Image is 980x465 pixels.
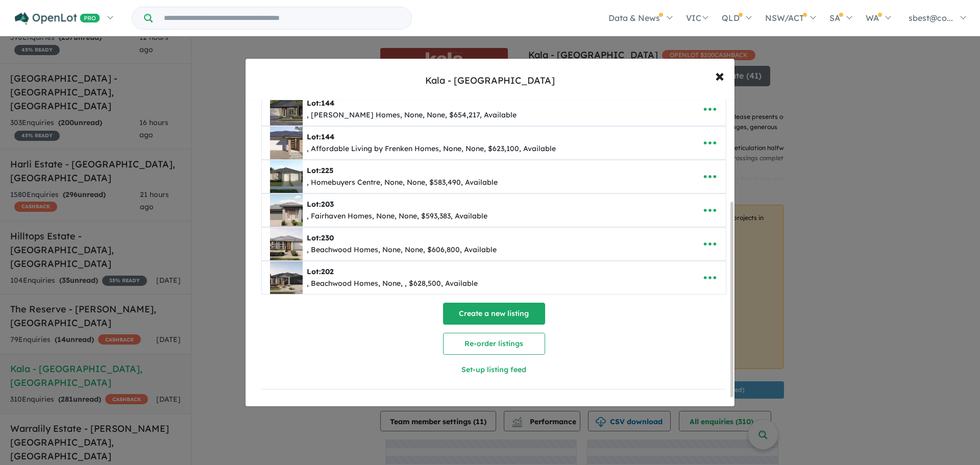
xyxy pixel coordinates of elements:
[321,99,334,108] span: 144
[321,200,334,209] span: 203
[307,177,498,189] div: , Homebuyers Centre, None, None, $583,490, Available
[307,132,334,141] b: Lot:
[270,127,303,159] img: Kala%20-%20Pakenham%20East%20-%20Lot%20144___1744088368.png
[270,228,303,260] img: Kala%20-%20Pakenham%20East%20-%20Lot%20230___1757986403.png
[307,99,334,108] b: Lot:
[321,267,334,276] span: 202
[307,267,334,276] b: Lot:
[307,278,478,290] div: , Beachwood Homes, None, , $628,500, Available
[443,303,545,325] button: Create a new listing
[307,200,334,209] b: Lot:
[307,233,334,242] b: Lot:
[715,64,724,86] span: ×
[270,93,303,126] img: Kala%20-%20Pakenham%20East%20-%20Lot%20144___1744088227.png
[443,333,545,355] button: Re-order listings
[15,12,100,25] img: Openlot PRO Logo White
[270,194,303,227] img: Kala%20-%20Pakenham%20East%20-%20Lot%20203___1750825033.png
[321,132,334,141] span: 144
[307,166,333,175] b: Lot:
[909,13,953,23] span: sbest@co...
[270,160,303,193] img: Kala%20-%20Pakenham%20East%20-%20Lot%20225___1750824793.png
[321,233,334,242] span: 230
[307,244,497,256] div: , Beachwood Homes, None, None, $606,800, Available
[307,143,556,155] div: , Affordable Living by Frenken Homes, None, None, $623,100, Available
[321,166,333,175] span: 225
[270,261,303,294] img: Kala%20-%20Pakenham%20East%20-%20Lot%20202___1757986476.png
[425,74,555,87] div: Kala - [GEOGRAPHIC_DATA]
[307,109,517,121] div: , [PERSON_NAME] Homes, None, None, $654,217, Available
[155,7,409,29] input: Try estate name, suburb, builder or developer
[307,210,487,223] div: , Fairhaven Homes, None, None, $593,383, Available
[378,359,610,381] button: Set-up listing feed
